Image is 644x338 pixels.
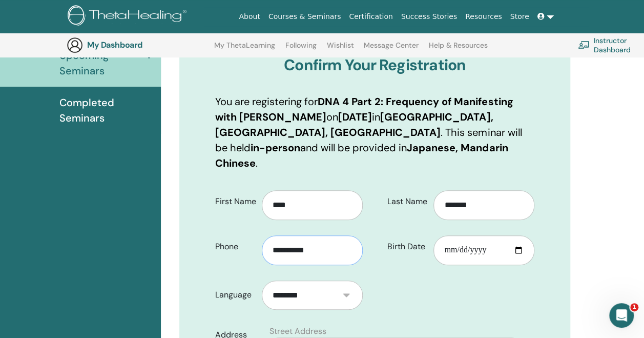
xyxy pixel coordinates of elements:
h3: My Dashboard [87,40,190,50]
p: You are registering for on in . This seminar will be held and will be provided in . [215,94,534,171]
a: Certification [345,7,397,26]
b: [GEOGRAPHIC_DATA], [GEOGRAPHIC_DATA], [GEOGRAPHIC_DATA] [215,110,493,139]
a: Wishlist [327,41,354,57]
label: First Name [207,192,262,211]
b: in-person [251,141,300,154]
b: Japanese, Mandarin Chinese [215,141,508,170]
a: Message Center [364,41,419,57]
img: generic-user-icon.jpg [67,37,83,53]
label: Last Name [380,192,434,211]
img: logo.png [68,5,190,28]
a: Help & Resources [429,41,488,57]
a: Following [285,41,317,57]
label: Phone [207,237,262,256]
span: Completed Seminars [59,95,153,126]
b: DNA 4 Part 2: Frequency of Manifesting with [PERSON_NAME] [215,95,513,124]
label: Language [207,285,262,305]
a: Success Stories [397,7,461,26]
span: Upcoming Seminars [59,48,148,78]
a: My ThetaLearning [214,41,275,57]
a: Resources [461,7,506,26]
b: [DATE] [338,110,372,124]
a: Store [506,7,533,26]
h3: Confirm Your Registration [215,56,534,74]
a: About [235,7,264,26]
a: Courses & Seminars [264,7,345,26]
label: Birth Date [380,237,434,256]
iframe: Intercom live chat [609,303,634,328]
label: Street Address [269,325,326,337]
span: 1 [630,303,638,311]
img: chalkboard-teacher.svg [578,41,590,49]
